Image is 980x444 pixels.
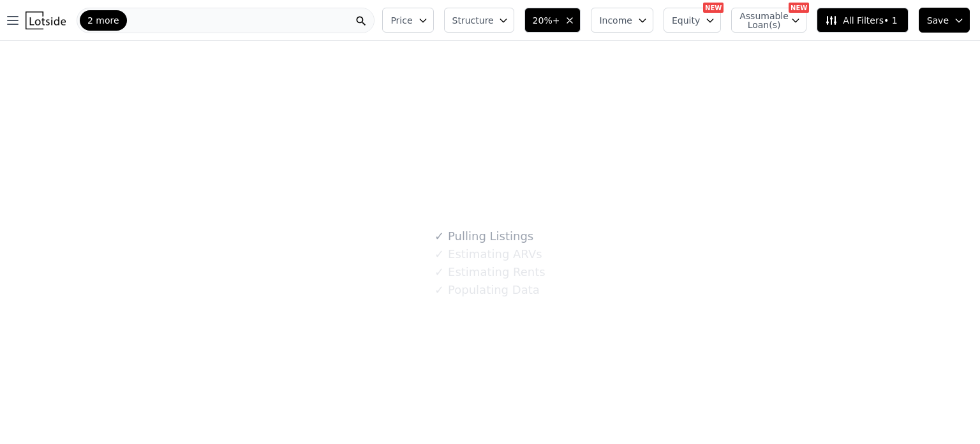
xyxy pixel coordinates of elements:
span: Price [390,14,412,27]
button: Assumable Loan(s) [731,8,806,33]
button: All Filters• 1 [817,8,908,33]
div: Estimating Rents [434,263,545,281]
span: 20%+ [533,14,560,27]
img: Lotside [26,11,66,29]
button: Income [591,8,653,33]
div: Pulling Listings [434,227,533,245]
div: NEW [703,3,724,13]
button: Structure [444,8,514,33]
div: Populating Data [434,281,539,299]
span: Equity [672,14,700,27]
span: Save [927,14,949,27]
span: Structure [452,14,493,27]
span: ✓ [434,266,444,279]
div: Estimating ARVs [434,245,542,263]
span: ✓ [434,284,444,296]
span: 2 more [87,14,119,27]
span: ✓ [434,230,444,243]
span: Income [599,14,632,27]
span: All Filters • 1 [825,14,897,27]
button: 20%+ [524,8,581,33]
span: ✓ [434,248,444,261]
button: Price [382,8,433,33]
button: Equity [664,8,721,33]
div: NEW [789,3,809,13]
span: Assumable Loan(s) [739,11,780,29]
button: Save [919,8,970,33]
